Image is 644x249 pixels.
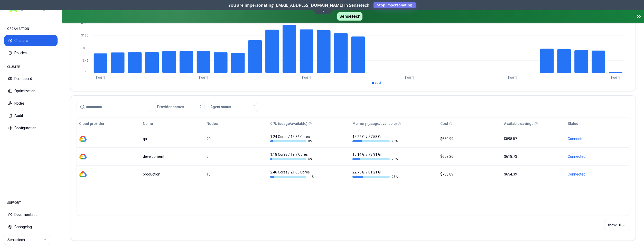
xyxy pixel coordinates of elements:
img: gcp [79,153,87,160]
button: Cloud provider [79,118,105,129]
div: $658.26 [440,154,499,159]
div: 20 % [352,157,398,161]
span: cost [375,81,381,85]
button: Policies [4,47,58,59]
div: Connected [568,154,627,159]
tspan: [DATE] [508,76,517,80]
div: qa [143,136,202,141]
div: Connected [568,172,627,177]
div: 15.14 Gi / 73.91 Gi [352,152,398,161]
tspan: $135 [81,34,88,37]
button: Dashboard [4,73,58,84]
button: Clusters [4,35,58,46]
div: $738.09 [440,172,499,177]
div: 8 % [270,139,315,143]
div: $618.73 [504,154,563,159]
div: CLUSTER [4,62,58,72]
button: Optimization [4,85,58,97]
div: 22.73 Gi / 81.21 Gi [352,170,398,179]
span: Provider names [157,104,184,109]
tspan: $90 [83,46,88,50]
tspan: [DATE] [611,76,620,80]
button: Audit [4,110,58,121]
div: 11 % [270,175,315,179]
tspan: $0 [85,71,88,75]
tspan: [DATE] [96,76,105,80]
div: 2.46 Cores / 21.66 Cores [270,170,315,179]
button: Changelog [4,221,58,233]
tspan: $180 [81,21,88,25]
tspan: [DATE] [302,76,311,80]
button: Name [143,118,153,129]
div: 16 [207,172,266,177]
div: production [143,172,202,177]
div: $650.99 [440,136,499,141]
tspan: [DATE] [199,76,208,80]
button: Agent status [209,102,258,112]
button: Memory (usage/available) [352,118,397,129]
div: 20 [207,136,266,141]
div: 15.22 Gi / 57.58 Gi [352,134,398,143]
button: Nodes [207,118,218,129]
div: 1.18 Cores / 19.7 Cores [270,152,315,161]
div: 1.24 Cores / 15.36 Cores [270,134,315,143]
button: Documentation [4,209,58,220]
img: gcp [79,170,87,178]
span: Agent status [210,104,231,109]
button: Provider names [155,102,204,112]
div: Status [568,121,578,126]
button: Nodes [4,98,58,109]
div: ORGANISATION [4,24,58,34]
button: Cost [440,118,448,129]
tspan: [DATE] [405,76,414,80]
div: $654.39 [504,172,563,177]
button: Available savings [504,118,534,129]
div: 5 [207,154,266,159]
div: 6 % [270,157,315,161]
img: gcp [79,135,87,143]
div: Connected [568,136,627,141]
div: development [143,154,202,159]
button: Configuration [4,122,58,134]
div: 28 % [352,175,398,179]
span: Sensetech [337,12,362,21]
tspan: $45 [83,59,88,62]
div: 26 % [352,139,398,143]
div: $598.57 [504,136,563,141]
div: SUPPORT [4,198,58,208]
button: CPU (usage/available) [270,118,307,129]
